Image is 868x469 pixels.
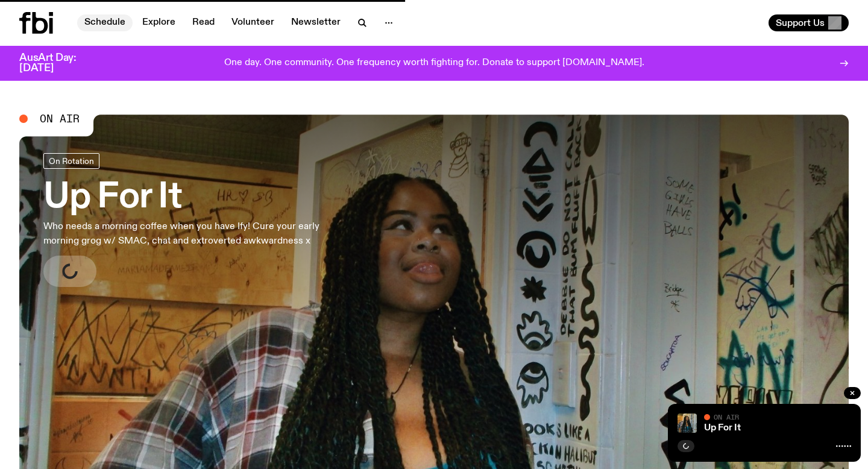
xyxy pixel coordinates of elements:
[43,153,99,169] a: On Rotation
[135,14,183,31] a: Explore
[19,53,96,74] h3: AusArt Day: [DATE]
[40,113,80,124] span: On Air
[43,181,352,215] h3: Up For It
[49,156,94,165] span: On Rotation
[776,17,825,28] span: Support Us
[769,14,849,31] button: Support Us
[678,414,697,433] img: Ify - a Brown Skin girl with black braided twists, looking up to the side with her tongue stickin...
[704,423,741,433] a: Up For It
[77,14,133,31] a: Schedule
[43,219,352,248] p: Who needs a morning coffee when you have Ify! Cure your early morning grog w/ SMAC, chat and extr...
[224,58,644,69] p: One day. One community. One frequency worth fighting for. Donate to support [DOMAIN_NAME].
[714,413,739,421] span: On Air
[43,153,352,287] a: Up For ItWho needs a morning coffee when you have Ify! Cure your early morning grog w/ SMAC, chat...
[284,14,348,31] a: Newsletter
[185,14,222,31] a: Read
[224,14,281,31] a: Volunteer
